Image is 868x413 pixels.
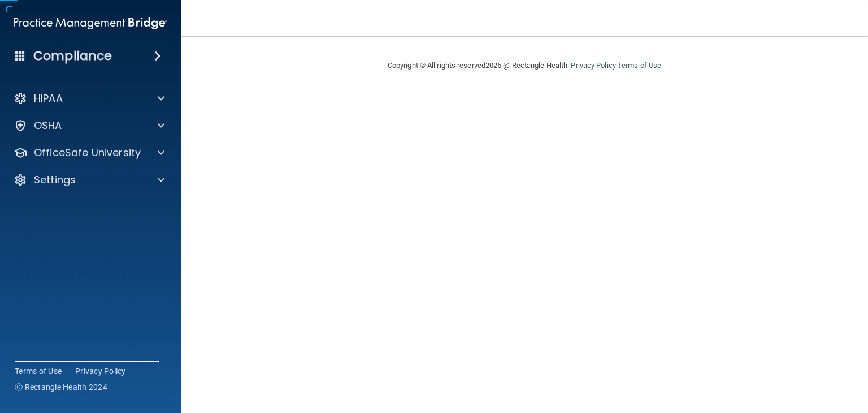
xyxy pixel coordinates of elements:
a: HIPAA [14,92,164,105]
img: PMB logo [14,12,167,35]
a: Settings [14,173,164,187]
a: Terms of Use [15,365,62,377]
span: Ⓒ Rectangle Health 2024 [15,381,107,393]
p: Settings [34,173,76,187]
a: Terms of Use [618,61,661,70]
a: Privacy Policy [571,61,615,70]
a: OfficeSafe University [14,146,164,160]
p: OfficeSafe University [34,146,141,160]
a: Privacy Policy [75,365,126,377]
a: OSHA [14,119,164,132]
div: Copyright © All rights reserved 2025 @ Rectangle Health | | [318,48,731,84]
p: HIPAA [34,92,63,105]
p: OSHA [34,119,62,132]
h4: Compliance [33,48,112,64]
